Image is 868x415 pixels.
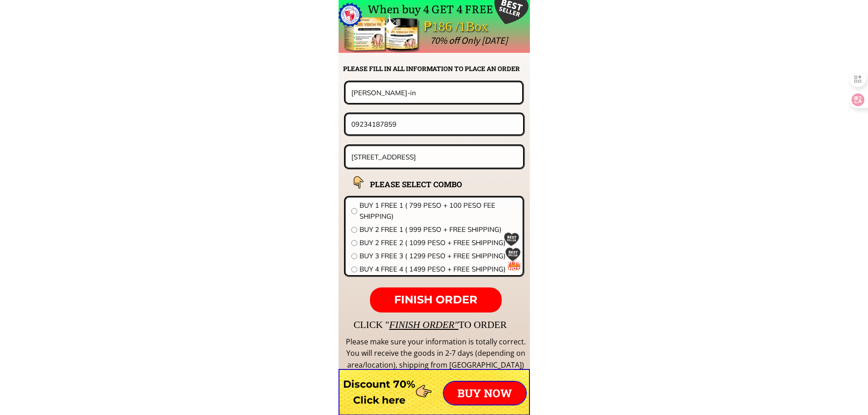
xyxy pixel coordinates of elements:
[349,114,520,134] input: Phone number
[389,319,458,330] span: FINISH ORDER"
[444,382,526,405] p: BUY NOW
[430,33,711,48] div: 70% off Only [DATE]
[344,336,527,371] div: Please make sure your information is totally correct. You will receive the goods in 2-7 days (dep...
[394,293,478,306] span: FINISH ORDER
[370,178,485,190] h2: PLEASE SELECT COMBO
[424,16,514,37] div: ₱186 /1Box
[343,64,529,74] h2: PLEASE FILL IN ALL INFORMATION TO PLACE AN ORDER
[349,82,519,102] input: Your name
[360,264,517,275] span: BUY 4 FREE 4 ( 1499 PESO + FREE SHIPPING)
[354,317,773,333] div: CLICK " TO ORDER
[349,146,520,168] input: Address
[339,376,420,408] h3: Discount 70% Click here
[360,200,517,222] span: BUY 1 FREE 1 ( 799 PESO + 100 PESO FEE SHIPPING)
[360,251,517,261] span: BUY 3 FREE 3 ( 1299 PESO + FREE SHIPPING)
[360,224,517,235] span: BUY 2 FREE 1 ( 999 PESO + FREE SHIPPING)
[360,237,517,248] span: BUY 2 FREE 2 ( 1099 PESO + FREE SHIPPING)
